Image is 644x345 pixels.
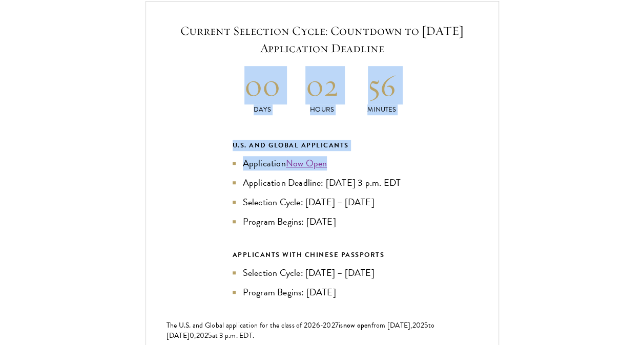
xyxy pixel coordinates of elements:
[196,330,209,341] span: 202
[286,156,327,170] a: Now Open
[233,195,412,209] li: Selection Cycle: [DATE] – [DATE]
[412,320,425,331] span: 202
[352,66,412,104] h2: 56
[371,320,412,331] span: from [DATE],
[233,156,412,170] li: Application
[316,320,320,331] span: 6
[167,320,435,341] span: to [DATE]
[343,320,371,330] span: now open
[167,22,478,57] h5: Current Selection Cycle: Countdown to [DATE] Application Deadline
[292,66,352,104] h2: 02
[233,285,412,299] li: Program Begins: [DATE]
[190,330,194,341] span: 0
[233,140,412,151] div: U.S. and Global Applicants
[167,320,316,331] span: The U.S. and Global application for the class of 202
[352,104,412,115] p: Minutes
[233,266,412,280] li: Selection Cycle: [DATE] – [DATE]
[233,249,412,261] div: APPLICANTS WITH CHINESE PASSPORTS
[335,320,339,331] span: 7
[339,320,343,331] span: is
[233,66,293,104] h2: 00
[233,214,412,229] li: Program Begins: [DATE]
[233,104,293,115] p: Days
[212,330,255,341] span: at 3 p.m. EDT.
[320,320,335,331] span: -202
[292,104,352,115] p: Hours
[424,320,428,331] span: 5
[208,330,212,341] span: 5
[194,330,196,341] span: ,
[233,176,412,190] li: Application Deadline: [DATE] 3 p.m. EDT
